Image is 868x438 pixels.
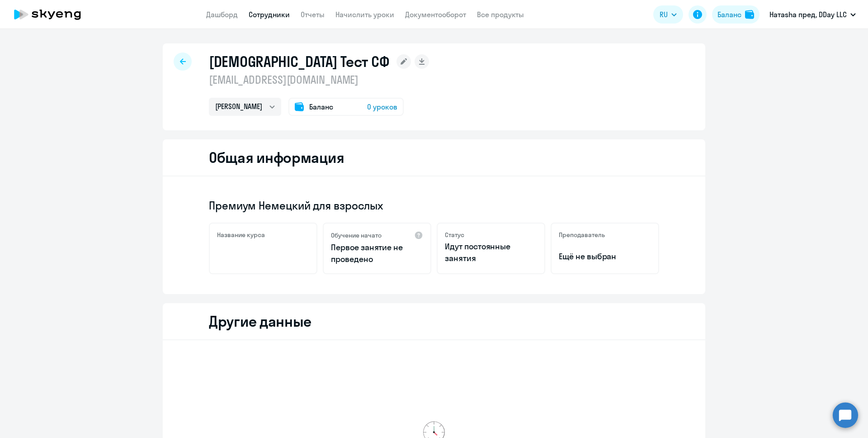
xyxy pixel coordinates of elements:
a: Все продукты [477,10,524,19]
h5: Статус [445,231,464,239]
a: Отчеты [301,10,325,19]
div: Баланс [717,9,741,20]
a: Дашборд [206,10,238,19]
span: 0 уроков [367,101,397,112]
p: [EMAIL_ADDRESS][DOMAIN_NAME] [209,72,429,87]
span: Премиум Немецкий для взрослых [209,198,383,213]
h5: Обучение начато [331,231,382,239]
h5: Название курса [217,231,265,239]
p: Первое занятие не проведено [331,242,423,265]
h2: Общая информация [209,148,344,167]
a: Сотрудники [249,10,290,19]
button: Натаsha пред, DDay LLC [765,4,860,25]
button: RU [653,5,683,24]
span: Баланс [309,101,333,112]
a: Документооборот [405,10,466,19]
p: Ещё не выбран [559,251,651,262]
span: RU [660,9,668,20]
p: Натаsha пред, DDay LLC [769,9,847,20]
h2: Другие данные [209,312,311,330]
a: Начислить уроки [335,10,394,19]
button: Балансbalance [712,5,759,24]
h1: [DEMOGRAPHIC_DATA] Тест СФ [209,52,389,71]
h5: Преподаватель [559,231,605,239]
img: balance [745,10,754,19]
p: Идут постоянные занятия [445,241,537,264]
